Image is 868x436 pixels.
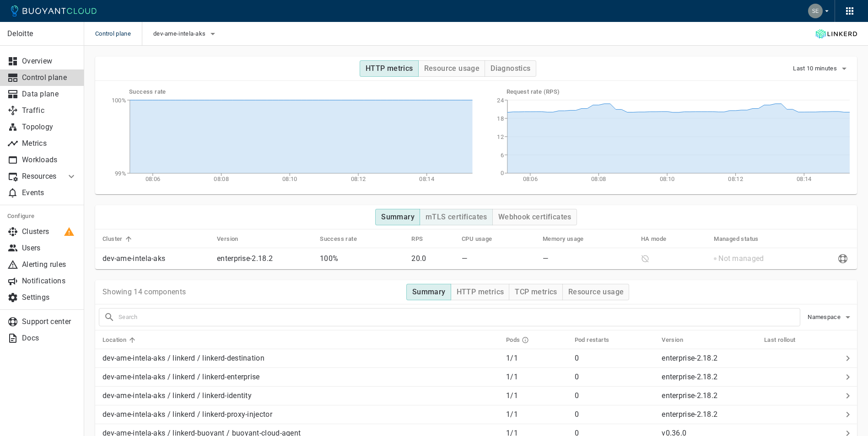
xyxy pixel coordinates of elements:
[451,284,510,300] button: HTTP metrics
[562,284,630,300] button: Resource usage
[320,235,369,243] span: Success rate
[22,334,77,343] p: Docs
[509,284,562,300] button: TCP metrics
[282,175,297,182] tspan: 08:10
[22,90,77,99] p: Data plane
[462,254,535,263] p: —
[102,235,135,243] span: Cluster
[506,372,567,382] p: 1 / 1
[424,64,480,73] h4: Resource usage
[411,235,435,243] span: RPS
[22,139,77,148] p: Metrics
[102,410,499,419] p: dev-ame-intela-aks / linkerd / linkerd-proxy-injector
[808,310,853,324] button: Namespace
[522,336,529,344] svg: Running pods in current release / Expected pods
[102,336,138,344] span: Location
[498,213,571,222] h4: Webhook certificates
[714,235,771,243] span: Managed status
[22,317,77,326] p: Support center
[22,188,77,197] p: Events
[506,336,541,344] span: Pods
[662,336,683,344] h5: Version
[497,133,504,140] tspan: 12
[102,336,126,344] h5: Location
[793,65,839,72] span: Last 10 minutes
[764,336,796,344] h5: Last rollout
[22,106,77,115] p: Traffic
[22,172,59,181] p: Resources
[119,311,800,324] input: Search
[793,62,850,75] button: Last 10 minutes
[351,175,366,182] tspan: 08:12
[662,410,717,419] p: enterprise-2.18.2
[7,213,77,220] h5: Configure
[808,314,842,321] span: Namespace
[457,287,504,297] h4: HTTP metrics
[497,115,504,122] tspan: 18
[500,152,503,159] tspan: 6
[492,209,577,225] button: Webhook certificates
[543,254,634,263] p: —
[575,336,621,344] span: Pod restarts
[506,410,567,419] p: 1 / 1
[22,276,77,286] p: Notifications
[153,27,218,41] button: dev-ame-intela-aks
[418,60,485,77] button: Resource usage
[575,372,655,382] p: 0
[22,122,77,132] p: Topology
[808,4,823,18] img: Sesha Pillutla
[462,235,492,243] h5: CPU usage
[506,354,567,363] p: 1 / 1
[575,410,655,419] p: 0
[411,254,454,263] p: 20.0
[102,254,210,263] p: dev-ame-intela-aks
[102,235,123,243] h5: Cluster
[500,170,503,177] tspan: 0
[95,22,142,46] span: Control plane
[728,175,743,182] tspan: 08:12
[420,209,493,225] button: mTLS certificates
[381,213,415,222] h4: Summary
[102,287,186,297] p: Showing 14 components
[22,155,77,165] p: Workloads
[360,60,419,77] button: HTTP metrics
[662,391,717,400] p: enterprise-2.18.2
[506,391,567,400] p: 1 / 1
[419,175,434,182] tspan: 08:14
[641,235,679,243] span: HA mode
[462,235,504,243] span: CPU usage
[515,287,557,297] h4: TCP metrics
[523,175,538,182] tspan: 08:06
[506,336,520,344] h5: Pods
[22,57,77,66] p: Overview
[497,97,504,104] tspan: 24
[320,235,357,243] h5: Success rate
[217,254,273,263] p: enterprise-2.18.2
[102,354,499,363] p: dev-ame-intela-aks / linkerd / linkerd-destination
[797,175,812,182] tspan: 08:14
[575,391,655,400] p: 0
[22,73,77,82] p: Control plane
[22,260,77,269] p: Alerting rules
[102,372,499,382] p: dev-ame-intela-aks / linkerd / linkerd-enterprise
[412,287,446,297] h4: Summary
[568,287,624,297] h4: Resource usage
[153,30,207,37] span: dev-ame-intela-aks
[115,170,126,177] tspan: 99%
[22,293,77,302] p: Settings
[836,255,850,262] span: Send diagnostics to Buoyant
[7,29,76,38] p: Deloitte
[112,97,126,104] tspan: 100%
[146,175,161,182] tspan: 08:06
[714,235,759,243] h5: Managed status
[543,235,596,243] span: Memory usage
[660,175,675,182] tspan: 08:10
[543,235,584,243] h5: Memory usage
[406,284,451,300] button: Summary
[641,235,667,243] h5: HA mode
[591,175,606,182] tspan: 08:08
[22,227,77,236] p: Clusters
[764,336,808,344] span: Last rollout
[426,213,487,222] h4: mTLS certificates
[217,235,238,243] h5: Version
